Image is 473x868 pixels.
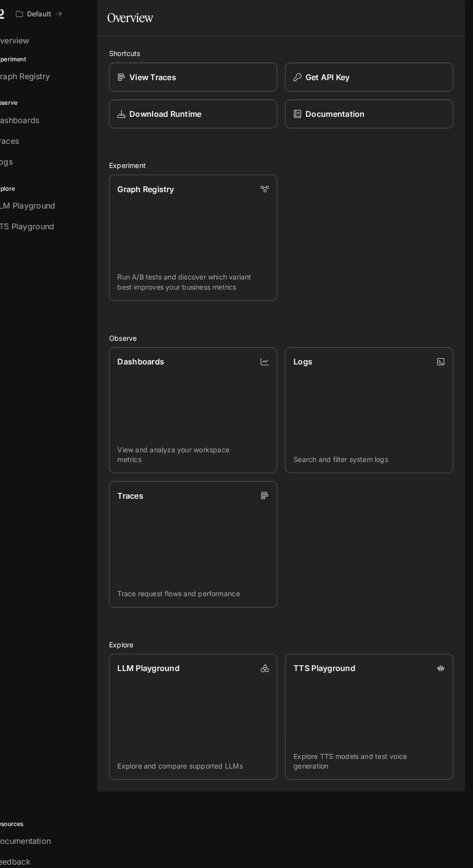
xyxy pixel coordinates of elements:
[310,105,368,116] p: Documentation
[120,634,283,757] a: LLM PlaygroundExplore and compare supported LLMs
[120,97,283,125] a: Download Runtime
[40,10,64,18] p: Default
[291,61,454,89] button: Get API Key
[120,61,283,89] a: View Traces
[139,105,209,116] p: Download Runtime
[291,97,454,125] a: Documentation
[128,345,173,357] p: Dashboards
[120,155,454,166] h2: Experiment
[299,441,445,451] p: Search and filter system logs
[128,264,275,283] p: Run A/B tests and discover which variant best improves your business metrics
[128,475,153,487] p: Traces
[128,178,183,189] p: Graph Registry
[120,47,454,57] h2: Shortcuts
[120,337,283,460] a: DashboardsView and analyze your workspace metrics
[128,739,275,748] p: Explore and compare supported LLMs
[310,69,353,81] p: Get API Key
[118,8,163,27] h1: Overview
[128,643,188,654] p: LLM Playground
[291,337,454,460] a: LogsSearch and filter system logs
[120,169,283,292] a: Graph RegistryRun A/B tests and discover which variant best improves your business metrics
[291,634,454,757] a: TTS PlaygroundExplore TTS models and test voice generation
[128,571,275,581] p: Trace request flows and performance
[120,620,454,630] h2: Explore
[139,69,185,81] p: View Traces
[299,345,317,357] p: Logs
[25,4,79,23] button: All workspaces
[120,467,283,589] a: TracesTrace request flows and performance
[299,643,359,654] p: TTS Playground
[128,432,275,451] p: View and analyze your workspace metrics
[120,323,454,333] h2: Observe
[299,729,445,748] p: Explore TTS models and test voice generation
